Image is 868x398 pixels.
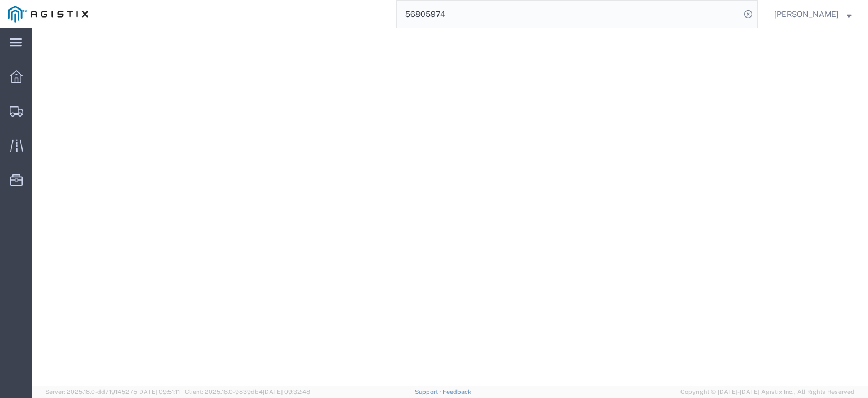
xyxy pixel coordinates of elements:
[263,388,310,395] span: [DATE] 09:32:48
[32,28,868,386] iframe: FS Legacy Container
[680,387,854,397] span: Copyright © [DATE]-[DATE] Agistix Inc., All Rights Reserved
[415,388,443,395] a: Support
[774,7,852,21] button: [PERSON_NAME]
[397,1,740,28] input: Search for shipment number, reference number
[774,8,839,20] span: Jesse Jordan
[8,6,88,23] img: logo
[137,388,180,395] span: [DATE] 09:51:11
[45,388,180,395] span: Server: 2025.18.0-dd719145275
[442,388,471,395] a: Feedback
[185,388,310,395] span: Client: 2025.18.0-9839db4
